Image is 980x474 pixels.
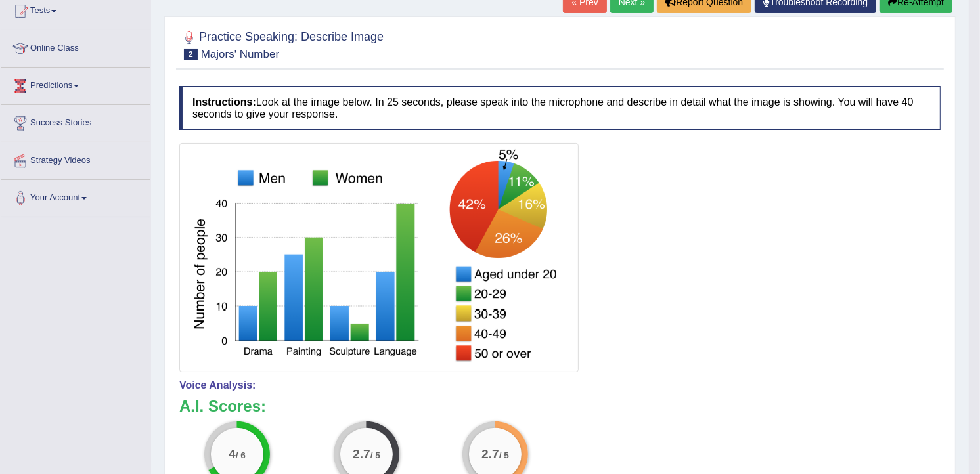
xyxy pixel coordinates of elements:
small: / 5 [499,451,509,461]
span: 2 [184,49,198,60]
big: 4 [229,447,236,462]
h4: Voice Analysis: [179,379,941,391]
h4: Look at the image below. In 25 seconds, please speak into the microphone and describe in detail w... [179,86,941,130]
a: Strategy Videos [1,142,150,175]
big: 2.7 [353,447,370,462]
small: Majors' Number [201,48,279,60]
b: A.I. Scores: [179,397,266,415]
big: 2.7 [481,447,499,462]
a: Predictions [1,68,150,100]
h2: Practice Speaking: Describe Image [179,28,384,60]
a: Your Account [1,180,150,213]
a: Online Class [1,30,150,63]
a: Success Stories [1,105,150,138]
small: / 5 [370,451,380,461]
b: Instructions: [192,97,256,108]
small: / 6 [236,451,246,461]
